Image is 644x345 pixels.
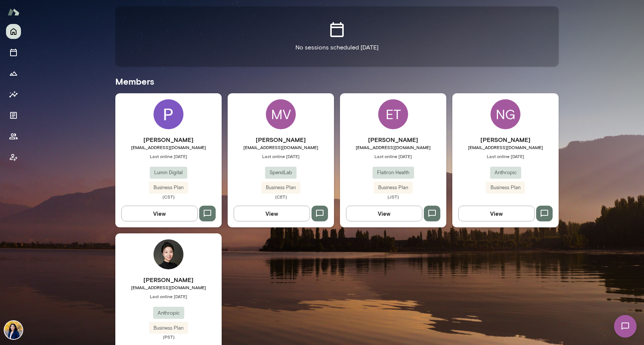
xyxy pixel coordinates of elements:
[6,24,21,39] button: Home
[340,135,446,144] h6: [PERSON_NAME]
[228,153,334,159] span: Last online [DATE]
[154,99,183,129] img: Priscilla Romero
[6,45,21,60] button: Sessions
[6,87,21,102] button: Insights
[115,153,222,159] span: Last online [DATE]
[115,75,559,87] h5: Members
[261,184,300,191] span: Business Plan
[115,293,222,299] span: Last online [DATE]
[4,321,22,339] img: Jaya Jaware
[115,144,222,150] span: [EMAIL_ADDRESS][DOMAIN_NAME]
[6,129,21,144] button: Members
[452,153,559,159] span: Last online [DATE]
[340,144,446,150] span: [EMAIL_ADDRESS][DOMAIN_NAME]
[234,206,310,221] button: View
[490,99,520,129] div: NG
[6,108,21,123] button: Documents
[228,135,334,144] h6: [PERSON_NAME]
[452,144,559,150] span: [EMAIL_ADDRESS][DOMAIN_NAME]
[150,169,187,176] span: Lumin Digital
[373,169,414,176] span: Flatiron Health
[265,169,297,176] span: SpendLab
[153,309,184,317] span: Anthropic
[121,206,198,221] button: View
[154,239,183,269] img: Celine Xie
[115,194,222,200] span: (CST)
[452,135,559,144] h6: [PERSON_NAME]
[374,184,413,191] span: Business Plan
[228,194,334,200] span: (CET)
[228,144,334,150] span: [EMAIL_ADDRESS][DOMAIN_NAME]
[7,5,19,19] img: Mento
[378,99,408,129] div: ET
[6,66,21,81] button: Growth Plan
[266,99,296,129] div: MV
[115,275,222,284] h6: [PERSON_NAME]
[486,184,525,191] span: Business Plan
[115,135,222,144] h6: [PERSON_NAME]
[490,169,521,176] span: Anthropic
[115,334,222,340] span: (PST)
[115,284,222,290] span: [EMAIL_ADDRESS][DOMAIN_NAME]
[295,43,379,52] p: No sessions scheduled [DATE]
[340,194,446,200] span: (JST)
[346,206,422,221] button: View
[340,153,446,159] span: Last online [DATE]
[458,206,535,221] button: View
[149,324,188,332] span: Business Plan
[6,150,21,165] button: Client app
[149,184,188,191] span: Business Plan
